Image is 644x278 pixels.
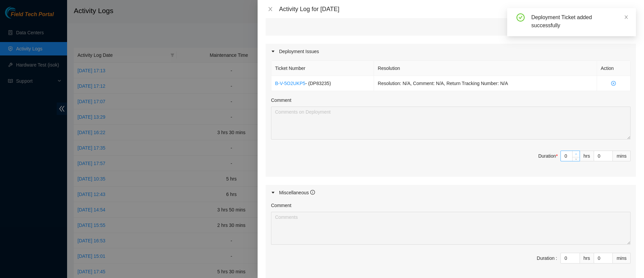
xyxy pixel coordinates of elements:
[374,76,597,91] td: Resolution: N/A, Comment: N/A, Return Tracking Number: N/A
[305,81,331,86] span: - ( DP83235 )
[601,81,627,86] span: close-circle
[374,61,597,76] th: Resolution
[580,151,594,161] div: hrs
[572,151,580,157] span: Increase Value
[271,191,275,195] span: caret-right
[266,44,636,59] div: Deployment Issues
[624,15,629,19] span: close
[271,202,291,209] label: Comment
[275,81,305,86] a: B-V-5O2UKP5
[271,212,631,245] textarea: Comment
[266,185,636,200] div: Miscellaneous info-circle
[271,107,631,140] textarea: Comment
[279,5,636,13] div: Activity Log for [DATE]
[613,253,631,264] div: mins
[271,49,275,53] span: caret-right
[537,254,557,262] div: Duration :
[517,13,525,22] span: check-circle
[279,189,315,196] div: Miscellaneous
[597,61,631,76] th: Action
[572,157,580,161] span: Decrease Value
[538,152,558,160] div: Duration
[310,190,315,195] span: info-circle
[574,152,578,156] span: up
[613,151,631,161] div: mins
[268,6,273,12] span: close
[574,157,578,161] span: down
[531,13,628,30] div: Deployment Ticket added successfully
[271,61,374,76] th: Ticket Number
[266,6,275,12] button: Close
[580,253,594,264] div: hrs
[271,96,291,104] label: Comment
